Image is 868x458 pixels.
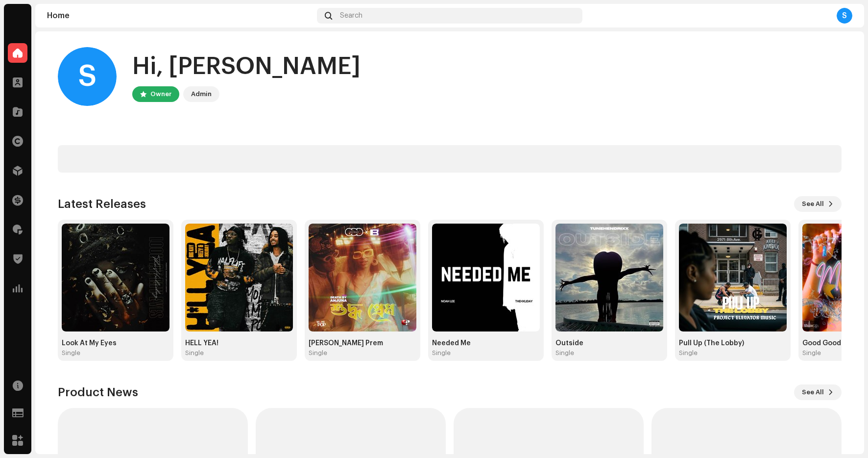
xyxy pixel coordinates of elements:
[191,88,212,100] div: Admin
[150,88,171,100] div: Owner
[185,339,293,347] div: HELL YEA!
[802,382,824,402] span: See All
[679,339,787,347] div: Pull Up (The Lobby)
[432,339,540,347] div: Needed Me
[802,194,824,214] span: See All
[309,349,327,357] div: Single
[555,349,574,357] div: Single
[679,224,787,331] img: 4e4b9978-5a01-48e3-933f-0bee45c4db08
[837,8,852,24] div: S
[58,384,138,400] h3: Product News
[47,12,313,20] div: Home
[185,349,204,357] div: Single
[62,339,169,347] div: Look At My Eyes
[132,51,361,82] div: Hi, [PERSON_NAME]
[340,12,362,20] span: Search
[62,224,169,331] img: eac165cd-085e-408e-b96b-881fc3310ff7
[58,196,146,212] h3: Latest Releases
[185,224,293,331] img: 75400fab-ea30-48dd-8939-e272fe39bee2
[794,196,842,212] button: See All
[309,224,416,331] img: ef63cdaa-89e8-4966-95ba-73855003db66
[58,47,117,106] div: S
[679,349,698,357] div: Single
[309,339,416,347] div: [PERSON_NAME] Prem
[555,339,663,347] div: Outside
[432,224,540,331] img: cf936a03-7bae-4c74-a836-d7cfbc66b4ca
[555,224,663,331] img: 958546f5-ce80-4251-b0c8-e92dd97fd2f4
[432,349,451,357] div: Single
[794,384,842,400] button: See All
[62,349,80,357] div: Single
[802,349,821,357] div: Single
